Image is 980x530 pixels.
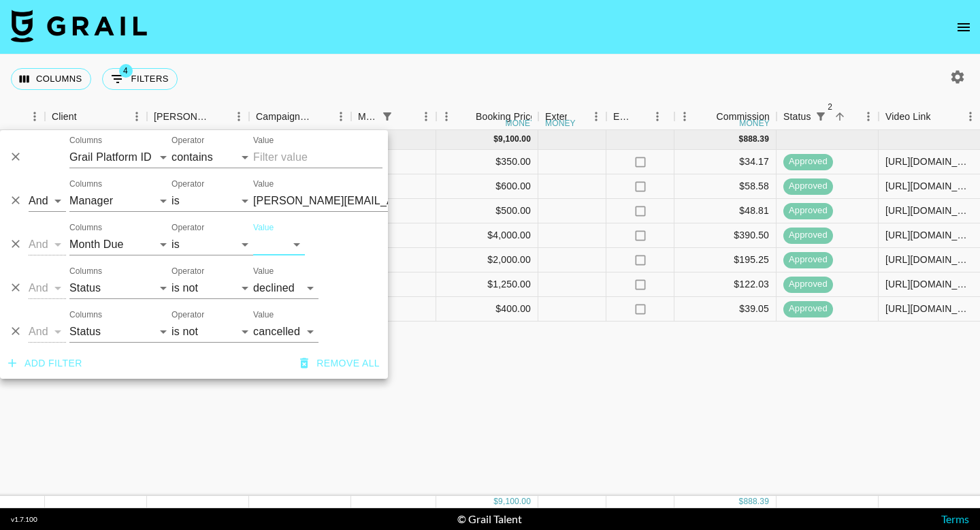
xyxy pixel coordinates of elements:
[783,302,833,315] span: approved
[5,277,26,298] button: Delete
[674,272,777,297] div: $122.03
[674,297,777,322] div: $39.05
[743,134,769,145] div: 888.39
[743,496,769,508] div: 888.39
[253,178,274,190] label: Value
[647,106,668,127] button: Menu
[378,107,397,126] button: Show filters
[295,351,385,376] button: Remove all
[777,104,879,130] div: Status
[171,266,204,277] label: Operator
[783,155,833,168] span: approved
[77,107,96,126] button: Sort
[436,223,538,248] div: $4,000.00
[697,107,716,126] button: Sort
[253,135,274,146] label: Value
[885,155,973,168] div: https://www.tiktok.com/@sarcar_/video/7536442182954142989
[498,496,531,508] div: 9,100.00
[358,104,378,130] div: Month Due
[457,512,522,526] div: © Grail Talent
[171,309,204,321] label: Operator
[229,106,249,127] button: Menu
[506,119,536,127] div: money
[885,104,931,130] div: Video Link
[52,104,77,130] div: Client
[5,146,26,167] button: Delete
[739,496,744,508] div: $
[171,178,204,190] label: Operator
[416,106,436,127] button: Menu
[674,150,777,174] div: $34.17
[674,106,695,127] button: Menu
[493,134,498,145] div: $
[739,134,744,145] div: $
[69,309,102,321] label: Columns
[253,309,274,321] label: Value
[823,100,837,114] span: 2
[674,199,777,223] div: $48.81
[941,512,969,525] a: Terms
[783,253,833,266] span: approved
[674,223,777,248] div: $390.50
[69,135,102,146] label: Columns
[885,302,973,315] div: https://www.tiktok.com/@.valeriacenteno/video/7543087756994465055
[613,104,632,130] div: Expenses: Remove Commission?
[147,104,249,130] div: Booker
[567,107,586,126] button: Sort
[885,204,973,217] div: https://www.tiktok.com/@kenzieanderson15/video/7540753352490093855?lang=en
[11,515,37,524] div: v 1.7.100
[858,106,879,127] button: Menu
[606,104,674,130] div: Expenses: Remove Commission?
[830,107,849,126] button: Sort
[436,297,538,322] div: $400.00
[716,104,770,130] div: Commission
[253,146,382,168] input: Filter value
[885,277,973,291] div: https://www.instagram.com/p/DNqpk7av83g/?img_index=1
[29,321,66,343] select: Logic operator
[3,351,88,376] button: Add filter
[632,107,651,126] button: Sort
[5,321,26,341] button: Delete
[5,107,24,126] button: Sort
[783,180,833,193] span: approved
[11,68,91,90] button: Select columns
[5,190,26,211] button: Delete
[739,119,770,127] div: money
[312,107,331,126] button: Sort
[436,174,538,199] div: $600.00
[931,107,950,126] button: Sort
[69,178,102,190] label: Columns
[436,150,538,174] div: $350.00
[783,104,811,130] div: Status
[154,104,210,130] div: [PERSON_NAME]
[351,104,436,130] div: Month Due
[5,234,26,254] button: Delete
[331,106,351,127] button: Menu
[69,222,102,234] label: Columns
[29,234,66,255] select: Logic operator
[171,222,204,234] label: Operator
[457,107,476,126] button: Sort
[783,229,833,242] span: approved
[210,107,229,126] button: Sort
[29,277,66,299] select: Logic operator
[674,248,777,272] div: $195.25
[498,134,531,145] div: 9,100.00
[436,106,457,127] button: Menu
[545,119,576,127] div: money
[885,228,973,242] div: https://www.instagram.com/reel/DNjjy38Ormx/?igsh=MWJoc3Rsc3Uwbmxlag%3D%3D
[811,107,830,126] div: 2 active filters
[811,107,830,126] button: Show filters
[397,107,416,126] button: Sort
[885,253,973,266] div: https://www.tiktok.com/@emmaseabourn/video/7543432569254071583
[256,104,312,130] div: Campaign (Type)
[950,14,977,41] button: open drawer
[253,266,274,277] label: Value
[11,10,147,42] img: Grail Talent
[436,248,538,272] div: $2,000.00
[783,278,833,291] span: approved
[674,174,777,199] div: $58.58
[29,190,66,212] select: Logic operator
[783,204,833,217] span: approved
[69,266,102,277] label: Columns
